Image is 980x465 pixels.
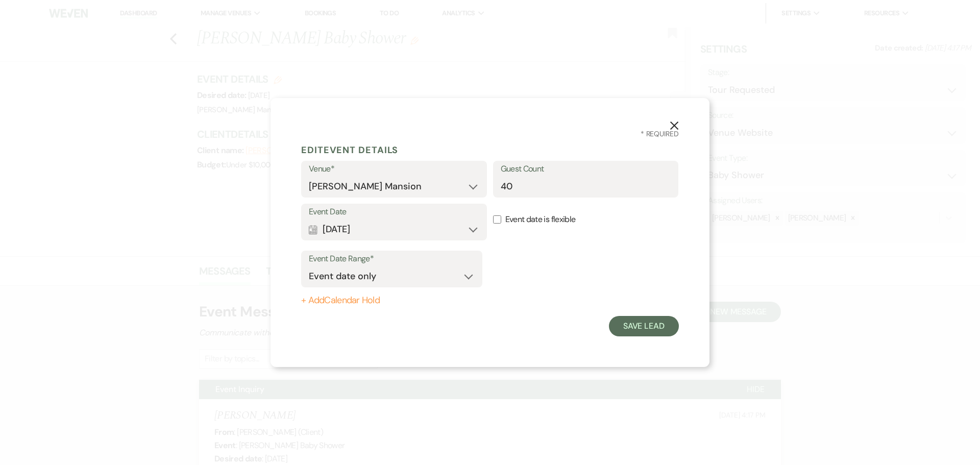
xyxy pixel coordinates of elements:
[301,129,679,139] h3: * Required
[609,316,679,336] button: Save Lead
[309,252,475,266] label: Event Date Range*
[493,215,501,224] input: Event date is flexible
[309,205,479,219] label: Event Date
[309,162,479,177] label: Venue*
[493,204,679,236] label: Event date is flexible
[301,142,679,158] h5: Edit Event Details
[301,296,482,306] button: + AddCalendar Hold
[309,219,479,239] button: [DATE]
[501,162,671,177] label: Guest Count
